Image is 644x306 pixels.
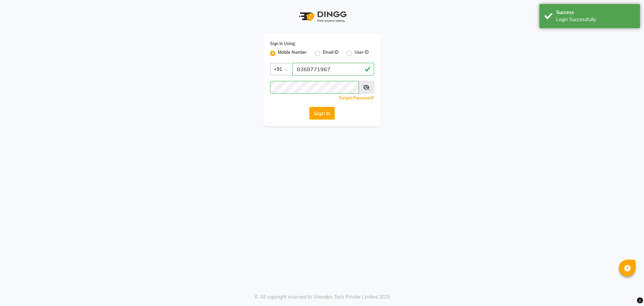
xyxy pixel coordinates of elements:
iframe: chat widget [616,279,637,299]
label: User ID [355,49,369,57]
input: Username [292,63,374,76]
a: Forgot Password? [339,95,374,100]
div: Success [556,9,635,16]
button: Sign In [309,107,335,120]
div: Login Successfully. [556,16,635,23]
img: logo1.svg [295,7,349,27]
label: Mobile Number [278,49,307,57]
label: Email ID [323,49,338,57]
label: Sign In Using: [270,41,296,47]
input: Username [270,81,359,94]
